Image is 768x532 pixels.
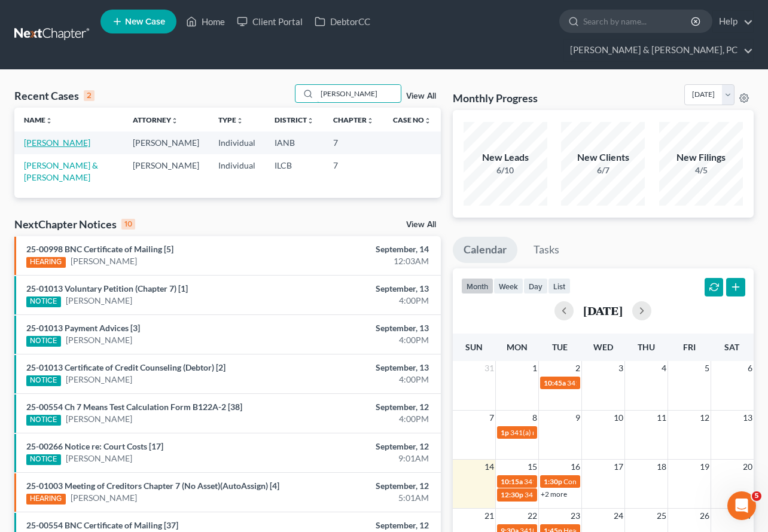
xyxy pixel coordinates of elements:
[393,115,431,124] a: Case Nounfold_more
[752,491,761,501] span: 5
[209,132,265,154] td: Individual
[552,342,568,352] span: Tue
[303,243,429,255] div: September, 14
[303,480,429,492] div: September, 12
[125,17,165,26] span: New Case
[465,342,483,352] span: Sun
[548,278,571,294] button: list
[66,374,132,386] a: [PERSON_NAME]
[218,115,243,124] a: Typeunfold_more
[510,428,626,437] span: 341(a) meeting for [PERSON_NAME]
[123,154,209,188] td: [PERSON_NAME]
[699,460,711,474] span: 19
[488,411,495,425] span: 7
[121,219,135,230] div: 10
[14,88,95,103] div: Recent Cases
[303,492,429,504] div: 5:01AM
[659,164,743,176] div: 4/5
[24,115,53,124] a: Nameunfold_more
[569,509,581,523] span: 23
[66,295,132,307] a: [PERSON_NAME]
[727,491,756,520] iframe: Intercom live chat
[531,361,538,375] span: 1
[507,342,528,352] span: Mon
[133,115,178,124] a: Attorneyunfold_more
[583,10,693,32] input: Search by name...
[171,117,178,124] i: unfold_more
[303,519,429,531] div: September, 12
[461,278,493,294] button: month
[742,411,754,425] span: 13
[531,411,538,425] span: 8
[14,217,135,231] div: NextChapter Notices
[453,91,538,105] h3: Monthly Progress
[26,323,140,333] a: 25-01013 Payment Advices [3]
[303,362,429,374] div: September, 13
[333,115,374,124] a: Chapterunfold_more
[699,411,711,425] span: 12
[26,415,61,426] div: NOTICE
[525,490,640,499] span: 341(a) meeting for [PERSON_NAME]
[526,460,538,474] span: 15
[724,342,739,352] span: Sat
[593,342,613,352] span: Wed
[483,460,495,474] span: 14
[303,322,429,334] div: September, 13
[180,11,231,32] a: Home
[524,477,639,486] span: 341(a) meeting for [PERSON_NAME]
[526,509,538,523] span: 22
[26,336,61,347] div: NOTICE
[617,361,624,375] span: 3
[561,164,645,176] div: 6/7
[26,244,173,254] a: 25-00998 BNC Certificate of Mailing [5]
[275,115,314,124] a: Districtunfold_more
[26,441,163,451] a: 25-00266 Notice re: Court Costs [17]
[501,490,523,499] span: 12:30p
[45,117,53,124] i: unfold_more
[303,441,429,452] div: September, 12
[501,428,509,437] span: 1p
[265,132,324,154] td: IANB
[424,117,431,124] i: unfold_more
[317,85,401,102] input: Search by name...
[84,90,95,101] div: 2
[24,160,98,182] a: [PERSON_NAME] & [PERSON_NAME]
[683,342,696,352] span: Fri
[307,117,314,124] i: unfold_more
[303,334,429,346] div: 4:00PM
[713,11,753,32] a: Help
[303,374,429,386] div: 4:00PM
[638,342,655,352] span: Thu
[406,92,436,100] a: View All
[24,137,90,148] a: [PERSON_NAME]
[703,361,711,375] span: 5
[656,411,668,425] span: 11
[303,413,429,425] div: 4:00PM
[406,221,436,229] a: View All
[209,154,265,188] td: Individual
[66,413,132,425] a: [PERSON_NAME]
[564,39,753,61] a: [PERSON_NAME] & [PERSON_NAME], PC
[561,151,645,164] div: New Clients
[26,362,225,372] a: 25-01013 Certificate of Credit Counseling (Debtor) [2]
[26,481,279,491] a: 25-01003 Meeting of Creditors Chapter 7 (No Asset)(AutoAssign) [4]
[563,477,699,486] span: Confirmation hearing for [PERSON_NAME]
[26,520,178,530] a: 25-00554 BNC Certificate of Mailing [37]
[303,401,429,413] div: September, 12
[309,11,376,32] a: DebtorCC
[541,490,567,499] a: +2 more
[742,460,754,474] span: 20
[71,492,137,504] a: [PERSON_NAME]
[656,460,668,474] span: 18
[699,509,711,523] span: 26
[483,509,495,523] span: 21
[544,477,562,486] span: 1:30p
[66,452,132,464] a: [PERSON_NAME]
[659,151,743,164] div: New Filings
[26,375,61,386] div: NOTICE
[303,452,429,464] div: 9:01AM
[303,283,429,295] div: September, 13
[583,304,623,317] h2: [DATE]
[367,117,374,124] i: unfold_more
[612,460,624,474] span: 17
